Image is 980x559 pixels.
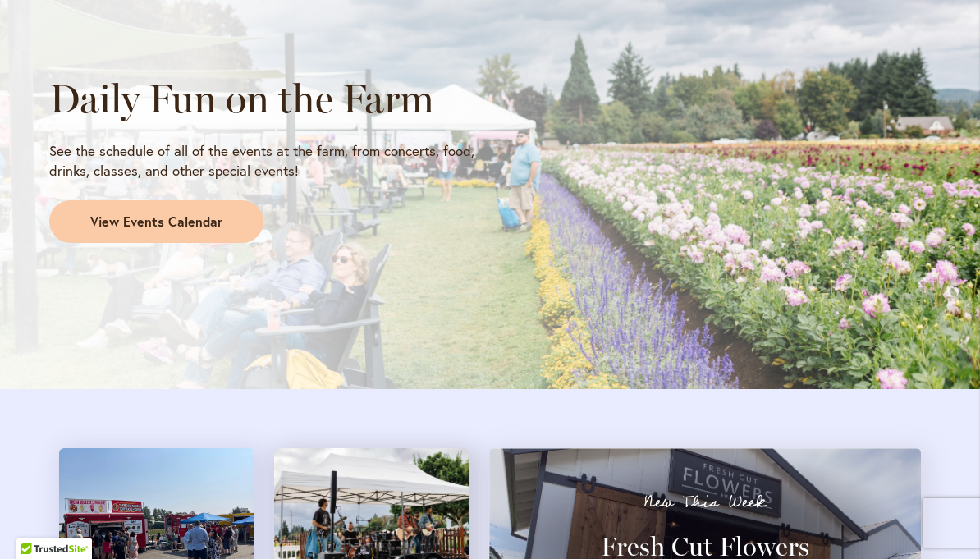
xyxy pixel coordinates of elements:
[49,141,475,181] p: See the schedule of all of the events at the farm, from concerts, food, drinks, classes, and othe...
[49,76,475,121] h2: Daily Fun on the Farm
[90,213,222,231] span: View Events Calendar
[519,494,891,511] p: New This Week
[49,200,263,243] a: View Events Calendar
